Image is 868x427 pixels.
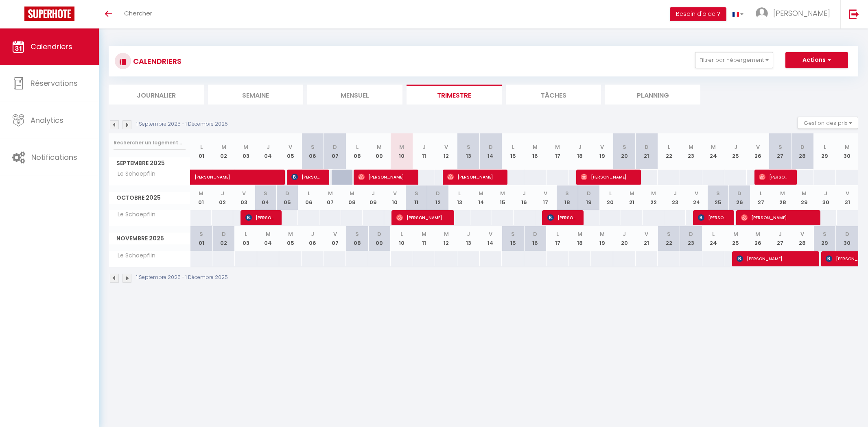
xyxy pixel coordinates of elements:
[651,190,656,197] abbr: M
[824,190,827,197] abbr: J
[279,226,302,251] th: 05
[686,185,707,210] th: 24
[500,190,505,197] abbr: M
[846,190,849,197] abbr: V
[444,230,449,238] abbr: M
[756,7,768,20] img: ...
[422,230,426,238] abbr: M
[800,143,805,151] abbr: D
[698,210,728,225] span: [PERSON_NAME]
[512,143,514,151] abbr: L
[391,133,413,170] th: 10
[747,226,769,251] th: 26
[255,185,276,210] th: 04
[457,133,480,170] th: 13
[341,185,363,210] th: 08
[636,133,658,170] th: 21
[785,52,848,68] button: Actions
[31,78,78,88] span: Réservations
[449,185,470,210] th: 13
[245,210,275,225] span: [PERSON_NAME]
[110,170,157,179] span: Le Schoepflin
[577,230,582,238] abbr: M
[750,185,772,210] th: 27
[393,190,397,197] abbr: V
[823,230,826,238] abbr: S
[302,133,324,170] th: 06
[544,190,547,197] abbr: V
[556,185,578,210] th: 18
[514,185,535,210] th: 16
[845,230,849,238] abbr: D
[535,185,557,210] th: 17
[502,133,524,170] th: 15
[670,7,726,21] button: Besoin d'aide ?
[235,226,257,251] th: 03
[778,143,782,151] abbr: S
[136,274,228,281] p: 1 Septembre 2025 - 1 Décembre 2025
[837,185,858,210] th: 31
[346,133,368,170] th: 08
[447,169,499,185] span: [PERSON_NAME]
[813,226,836,251] th: 29
[729,185,750,210] th: 26
[800,230,804,238] abbr: V
[734,143,737,151] abbr: J
[257,133,280,170] th: 04
[533,143,538,151] abbr: M
[824,143,826,151] abbr: L
[110,210,157,219] span: Le Schoepflin
[235,133,257,170] th: 03
[581,169,633,185] span: [PERSON_NAME]
[702,226,725,251] th: 24
[613,226,636,251] th: 20
[794,185,815,210] th: 29
[415,190,418,197] abbr: S
[523,190,526,197] abbr: J
[756,143,760,151] abbr: V
[769,226,791,251] th: 27
[813,133,836,170] th: 29
[266,230,271,238] abbr: M
[769,133,791,170] th: 27
[489,230,492,238] abbr: V
[741,210,816,225] span: [PERSON_NAME]
[436,190,440,197] abbr: D
[680,226,702,251] th: 23
[689,143,693,151] abbr: M
[279,133,302,170] th: 05
[457,226,480,251] th: 13
[621,185,643,210] th: 21
[802,190,807,197] abbr: M
[356,143,359,151] abbr: L
[333,230,337,238] abbr: V
[658,133,680,170] th: 22
[243,143,248,151] abbr: M
[695,52,773,68] button: Filtrer par hébergement
[308,190,310,197] abbr: L
[212,185,233,210] th: 02
[444,143,448,151] abbr: V
[31,41,72,52] span: Calendriers
[413,226,435,251] th: 11
[391,226,413,251] th: 10
[377,143,382,151] abbr: M
[849,9,859,19] img: logout
[110,251,157,260] span: Le Schoepflin
[578,143,582,151] abbr: J
[587,190,591,197] abbr: D
[772,185,794,210] th: 28
[298,185,319,210] th: 06
[643,185,664,210] th: 22
[556,230,559,238] abbr: L
[547,133,569,170] th: 17
[845,143,850,151] abbr: M
[427,185,449,210] th: 12
[109,192,190,204] span: Octobre 2025
[695,190,698,197] abbr: V
[591,133,613,170] th: 19
[406,185,427,210] th: 11
[658,226,680,251] th: 22
[568,133,591,170] th: 18
[358,169,410,185] span: [PERSON_NAME]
